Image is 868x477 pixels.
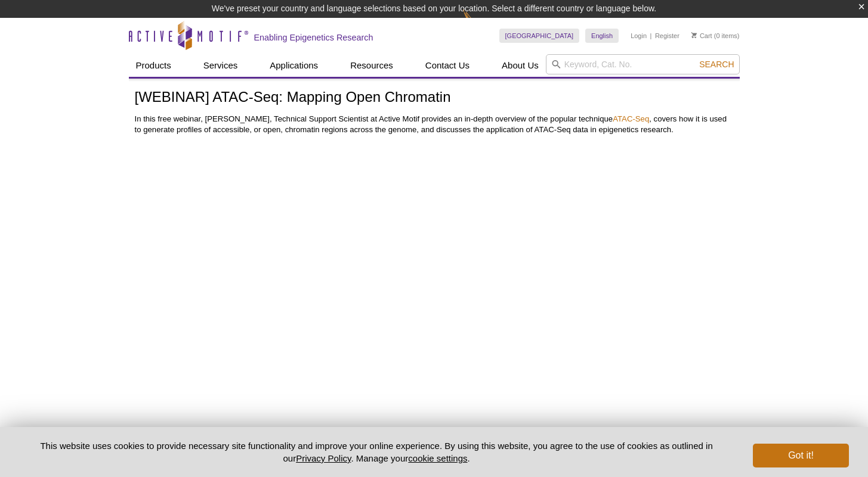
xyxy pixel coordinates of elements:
[631,32,647,40] a: Login
[408,453,467,463] button: cookie settings
[691,32,712,40] a: Cart
[135,89,734,107] h1: [WEBINAR] ATAC-Seq: Mapping Open Chromatin
[463,9,495,37] img: Change Here
[655,32,679,40] a: Register
[613,114,649,123] a: ATAC-Seq
[418,54,477,77] a: Contact Us
[495,54,546,77] a: About Us
[546,54,740,74] input: Keyword, Cat. No.
[585,29,619,43] a: English
[699,60,734,69] span: Search
[691,29,740,43] li: (0 items)
[135,114,734,135] p: In this free webinar, [PERSON_NAME], Technical Support Scientist at Active Motif provides an in-d...
[753,444,848,467] button: Got it!
[343,54,400,77] a: Resources
[254,32,373,43] h2: Enabling Epigenetics Research
[696,59,737,70] button: Search
[691,32,697,38] img: Your Cart
[296,453,351,463] a: Privacy Policy
[499,29,580,43] a: [GEOGRAPHIC_DATA]
[196,54,245,77] a: Services
[262,54,325,77] a: Applications
[650,29,652,43] li: |
[20,439,734,464] p: This website uses cookies to provide necessary site functionality and improve your online experie...
[129,54,178,77] a: Products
